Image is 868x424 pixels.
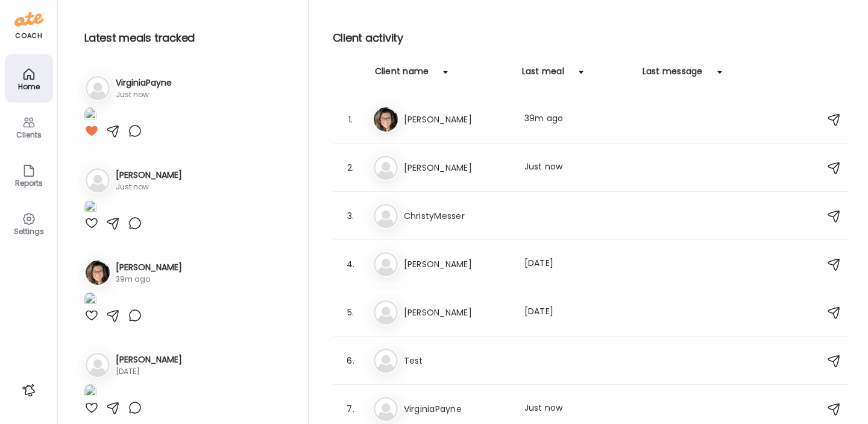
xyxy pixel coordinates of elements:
img: bg-avatar-default.svg [86,76,110,100]
div: 1. [344,112,358,127]
h3: [PERSON_NAME] [116,261,182,274]
h2: Latest meals tracked [84,29,289,47]
img: images%2FnaPtvD52pAVnlmAt1wcGQUNGGxx1%2FZ133tcYFDRXYLvLACZG1%2F6cKolgCcFlgcEKooQqVC_1080 [84,384,96,400]
div: 3. [344,209,358,223]
div: 2. [344,160,358,175]
img: images%2FNUTMcWQApjccYHPmn3cpE7sLAGe2%2FjtmZ5kiQoKUzvKIz6Kvb%2FdmbGwOFXOCflvMv7QUx0_1080 [84,200,96,216]
img: images%2FtwwEZewh8KdZExLleC1STZLIVy23%2FUqJm0QxXFmP0Clf9f4Zt%2FozQRu5PNqGtqQzRKBjQ2_1080 [84,107,96,124]
div: [DATE] [524,257,631,271]
div: 5. [344,305,358,320]
div: [DATE] [116,366,182,377]
h3: [PERSON_NAME] [404,112,510,127]
div: Just now [524,402,631,416]
div: Clients [7,131,51,139]
h3: [PERSON_NAME] [404,305,510,320]
img: bg-avatar-default.svg [374,349,398,373]
div: Just now [524,160,631,175]
div: 7. [344,402,358,416]
img: bg-avatar-default.svg [86,353,110,377]
img: bg-avatar-default.svg [374,204,398,228]
div: [DATE] [524,305,631,320]
div: Home [7,83,51,90]
h3: [PERSON_NAME] [404,160,510,175]
div: Just now [116,182,182,192]
img: bg-avatar-default.svg [374,156,398,180]
img: ate [14,10,43,29]
div: 4. [344,257,358,271]
div: 39m ago [116,274,182,285]
img: bg-avatar-default.svg [374,397,398,421]
div: Client name [375,65,429,84]
img: bg-avatar-default.svg [374,300,398,324]
h3: [PERSON_NAME] [116,353,182,366]
img: avatars%2FOEo1pt2Awdddw3GMlk10IIzCNdK2 [86,261,110,285]
div: Last meal [522,65,564,84]
h3: [PERSON_NAME] [404,257,510,271]
div: coach [15,31,42,41]
h3: VirginiaPayne [116,77,172,89]
div: 39m ago [524,112,631,127]
h3: Test [404,353,510,368]
img: bg-avatar-default.svg [374,252,398,276]
div: Reports [7,179,51,187]
div: Last message [643,65,703,84]
div: Just now [116,89,172,100]
img: images%2FOEo1pt2Awdddw3GMlk10IIzCNdK2%2FUhCuhdoCcFNgDluEAfo4%2Fj4EDEIXtntcabGxFS4BC_1080 [84,292,96,308]
h3: [PERSON_NAME] [116,169,182,182]
div: Settings [7,227,51,235]
h2: Client activity [333,29,849,47]
div: 6. [344,353,358,368]
img: avatars%2FOEo1pt2Awdddw3GMlk10IIzCNdK2 [374,107,398,131]
h3: VirginiaPayne [404,402,510,416]
img: bg-avatar-default.svg [86,168,110,192]
h3: ChristyMesser [404,209,510,223]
